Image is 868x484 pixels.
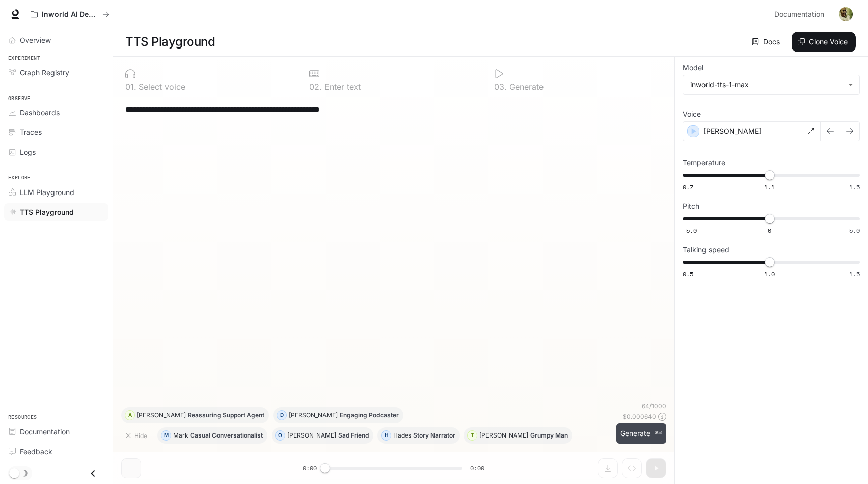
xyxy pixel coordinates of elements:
[20,67,69,78] span: Graph Registry
[42,10,98,19] p: Inworld AI Demos
[20,127,42,137] span: Traces
[655,430,662,437] p: ⌘⏎
[190,432,263,439] p: Casual Conversationalist
[849,270,860,278] span: 1.5
[764,183,775,191] span: 1.1
[4,443,108,460] a: Feedback
[464,427,572,444] button: T[PERSON_NAME]Grumpy Man
[121,407,269,423] button: A[PERSON_NAME]Reassuring Support Agent
[683,203,699,210] p: Pitch
[683,111,701,118] p: Voice
[20,426,70,437] span: Documentation
[121,427,153,444] button: Hide
[683,64,703,71] p: Model
[157,427,267,444] button: MMarkCasual Conversationalist
[188,412,264,418] p: Reassuring Support Agent
[683,226,697,235] span: -5.0
[4,423,108,441] a: Documentation
[136,83,185,91] p: Select voice
[479,432,528,439] p: [PERSON_NAME]
[683,246,729,253] p: Talking speed
[836,4,856,24] button: User avatar
[530,432,568,439] p: Grumpy Man
[20,446,52,457] span: Feedback
[137,412,186,418] p: [PERSON_NAME]
[494,83,507,91] p: 0 3 .
[340,412,399,418] p: Engaging Podcaster
[413,432,455,439] p: Story Narrator
[849,226,860,235] span: 5.0
[4,183,108,201] a: LLM Playground
[20,207,74,217] span: TTS Playground
[4,203,108,221] a: TTS Playground
[792,32,856,52] button: Clone Voice
[289,412,338,418] p: [PERSON_NAME]
[20,147,36,157] span: Logs
[623,412,656,421] p: $ 0.000640
[768,226,771,235] span: 0
[20,107,60,118] span: Dashboards
[276,427,285,444] div: O
[683,183,693,191] span: 0.7
[839,7,853,21] img: User avatar
[277,407,286,423] div: D
[774,8,824,21] span: Documentation
[683,75,859,94] div: inworld-tts-1-max
[468,427,477,444] div: T
[750,32,784,52] a: Docs
[683,159,725,166] p: Temperature
[764,270,775,278] span: 1.0
[309,83,322,91] p: 0 2 .
[683,270,693,278] span: 0.5
[322,83,361,91] p: Enter text
[26,4,114,24] button: All workspaces
[125,407,134,423] div: A
[690,80,843,90] div: inworld-tts-1-max
[4,64,108,81] a: Graph Registry
[20,187,74,198] span: LLM Playground
[9,467,19,478] span: Dark mode toggle
[377,427,460,444] button: HHadesStory Narrator
[173,432,188,439] p: Mark
[770,4,832,24] a: Documentation
[273,407,403,423] button: D[PERSON_NAME]Engaging Podcaster
[616,423,666,444] button: Generate⌘⏎
[272,427,373,444] button: O[PERSON_NAME]Sad Friend
[642,402,666,410] p: 64 / 1000
[393,432,411,439] p: Hades
[82,463,104,484] button: Close drawer
[125,83,136,91] p: 0 1 .
[161,427,171,444] div: M
[4,123,108,141] a: Traces
[287,432,336,439] p: [PERSON_NAME]
[125,32,215,52] h1: TTS Playground
[4,31,108,49] a: Overview
[849,183,860,191] span: 1.5
[703,126,762,136] p: [PERSON_NAME]
[382,427,391,444] div: H
[507,83,544,91] p: Generate
[338,432,369,439] p: Sad Friend
[20,35,51,45] span: Overview
[4,143,108,161] a: Logs
[4,104,108,121] a: Dashboards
